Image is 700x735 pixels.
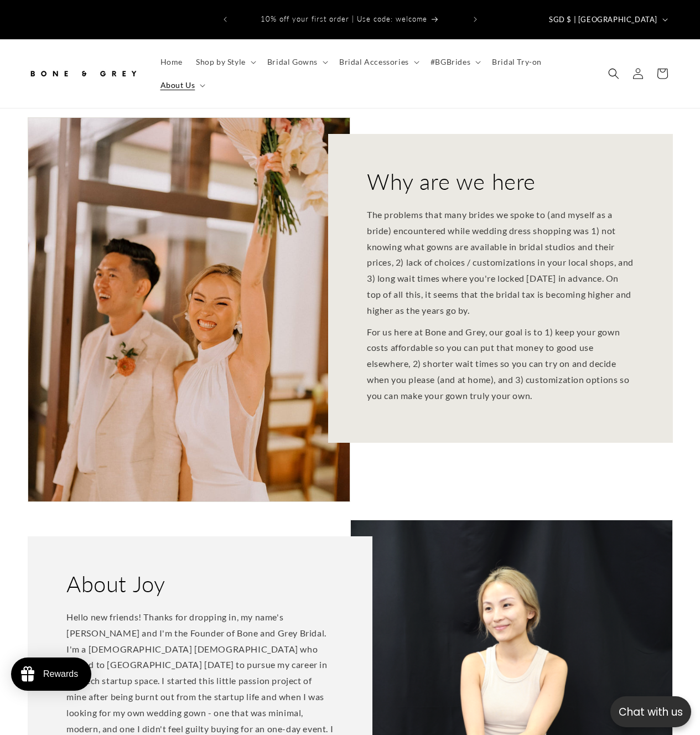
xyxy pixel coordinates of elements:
[267,57,318,67] span: Bridal Gowns
[610,704,691,720] p: Chat with us
[333,50,424,74] summary: Bridal Accessories
[213,9,237,30] button: Previous announcement
[160,57,183,67] span: Home
[485,50,548,74] a: Bridal Try-on
[24,57,143,90] a: Bone and Grey Bridal
[431,57,470,67] span: #BGBrides
[189,50,261,74] summary: Shop by Style
[367,207,634,319] p: The problems that many brides we spoke to (and myself as a bride) encountered while wedding dress...
[339,57,409,67] span: Bridal Accessories
[549,14,657,25] span: SGD $ | [GEOGRAPHIC_DATA]
[542,9,672,30] button: SGD $ | [GEOGRAPHIC_DATA]
[367,324,634,404] p: For us here at Bone and Grey, our goal is to 1) keep your gown costs affordable so you can put th...
[154,50,189,74] a: Home
[66,570,165,598] h2: About Joy
[602,61,626,86] summary: Search
[28,61,138,86] img: Bone and Grey Bridal
[610,696,691,727] button: Open chatbox
[463,9,488,30] button: Next announcement
[196,57,246,67] span: Shop by Style
[261,14,427,23] span: 10% off your first order | Use code: welcome
[261,50,333,74] summary: Bridal Gowns
[154,74,210,97] summary: About Us
[367,167,536,196] h2: Why are we here
[424,50,485,74] summary: #BGBrides
[492,57,542,67] span: Bridal Try-on
[43,669,78,679] div: Rewards
[160,80,195,90] span: About Us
